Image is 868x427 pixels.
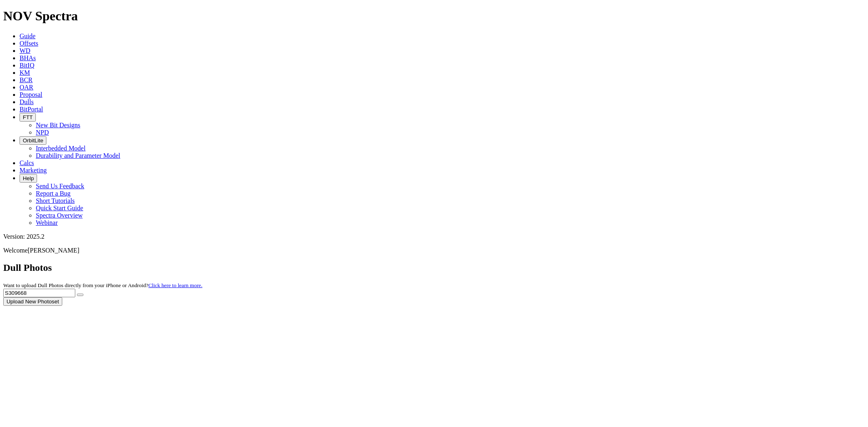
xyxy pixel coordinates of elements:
[36,219,58,226] a: Webinar
[20,136,46,145] button: OrbitLite
[3,233,865,240] div: Version: 2025.2
[20,33,35,39] a: Guide
[36,129,49,136] a: NPD
[20,54,36,61] a: BHAs
[3,297,62,306] button: Upload New Photoset
[20,47,31,54] a: WD
[20,98,34,105] a: Dulls
[36,183,84,190] a: Send Us Feedback
[36,145,85,152] a: Interbedded Model
[20,62,34,69] a: BitIQ
[3,282,202,288] small: Want to upload Dull Photos directly from your iPhone or Android?
[20,69,30,76] a: KM
[20,174,37,183] button: Help
[23,114,33,120] span: FTT
[36,122,80,129] a: New Bit Designs
[36,190,70,197] a: Report a Bug
[149,282,203,288] a: Click here to learn more.
[20,167,47,174] a: Marketing
[20,106,43,113] a: BitPortal
[36,197,75,204] a: Short Tutorials
[3,289,75,297] input: Search Serial Number
[20,76,33,83] a: BCR
[36,205,83,211] a: Quick Start Guide
[23,137,43,144] span: OrbitLite
[3,9,865,24] h1: NOV Spectra
[3,262,865,273] h2: Dull Photos
[28,247,79,254] span: [PERSON_NAME]
[3,247,865,254] p: Welcome
[20,40,38,47] a: Offsets
[36,152,120,159] a: Durability and Parameter Model
[20,159,34,166] a: Calcs
[20,91,42,98] a: Proposal
[20,113,36,122] button: FTT
[20,84,33,91] a: OAR
[23,175,34,181] span: Help
[36,212,83,219] a: Spectra Overview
